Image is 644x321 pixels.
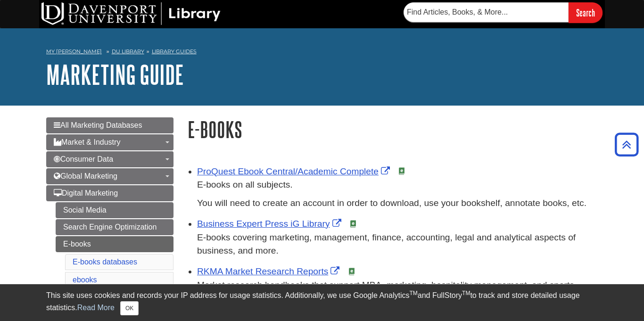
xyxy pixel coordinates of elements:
p: Market research handbooks that support MBA, marketing, hospitality management, and sports managem... [197,279,598,306]
p: You will need to create an account in order to download, use your bookshelf, annotate books, etc. [197,197,598,210]
span: All Marketing Databases [54,121,142,129]
div: This site uses cookies and records your IP address for usage statistics. Additionally, we use Goo... [46,290,598,315]
a: Link opens in new window [197,219,344,229]
nav: breadcrumb [46,45,598,60]
sup: TM [462,290,470,296]
img: e-Book [349,220,357,228]
a: Library Guides [152,48,197,55]
a: Marketing Guide [46,60,184,89]
h1: E-books [188,117,598,141]
span: Digital Marketing [54,189,118,197]
input: Search [569,2,603,23]
a: Market & Industry [46,134,173,150]
a: Digital Marketing [46,185,173,201]
sup: TM [409,290,417,296]
a: E-books [56,236,173,252]
a: E-books databases [73,258,137,266]
a: Social Media [56,202,173,218]
img: e-Book [348,268,355,275]
img: e-Book [398,167,405,175]
span: Global Marketing [54,172,117,180]
a: Read More [77,304,115,312]
p: E-books on all subjects. [197,178,598,192]
a: Global Marketing [46,168,173,184]
p: E-books covering marketing, management, finance, accounting, legal and analytical aspects of busi... [197,231,598,258]
button: Close [120,301,139,315]
a: DU Library [112,48,144,55]
span: Market & Industry [54,138,120,146]
a: Link opens in new window [197,166,392,176]
span: Consumer Data [54,155,113,163]
a: Link opens in new window [197,266,342,276]
a: ebooks [73,276,97,284]
a: Consumer Data [46,151,173,167]
form: Searches DU Library's articles, books, and more [404,2,603,23]
a: Back to Top [611,138,642,151]
input: Find Articles, Books, & More... [404,2,569,22]
a: Search Engine Optimization [56,219,173,235]
a: All Marketing Databases [46,117,173,133]
a: My [PERSON_NAME] [46,48,102,56]
img: DU Library [41,2,221,25]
